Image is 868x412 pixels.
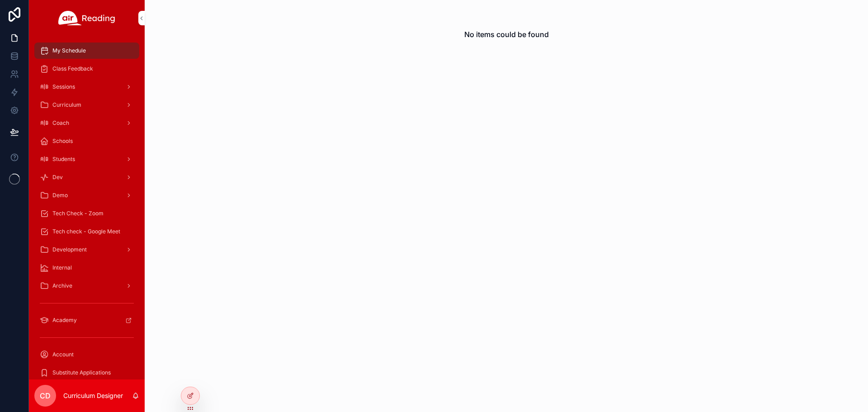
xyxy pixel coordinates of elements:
[34,169,139,185] a: Dev
[34,97,139,113] a: Curriculum
[34,205,139,222] a: Tech Check - Zoom
[464,29,549,40] h2: No items could be found
[52,47,86,54] span: My Schedule
[52,282,72,289] span: Archive
[52,246,87,253] span: Development
[52,101,81,109] span: Curriculum
[52,137,73,145] span: Schools
[52,156,75,163] span: Students
[52,210,104,217] span: Tech Check - Zoom
[34,43,139,59] a: My Schedule
[34,223,139,240] a: Tech check - Google Meet
[34,151,139,167] a: Students
[52,228,120,235] span: Tech check - Google Meet
[52,369,111,376] span: Substitute Applications
[58,11,115,25] img: App logo
[34,346,139,363] a: Account
[34,365,139,381] a: Substitute Applications
[34,312,139,328] a: Academy
[52,351,74,358] span: Account
[29,36,145,379] div: scrollable content
[34,187,139,204] a: Demo
[34,79,139,95] a: Sessions
[34,133,139,149] a: Schools
[34,115,139,131] a: Coach
[34,278,139,294] a: Archive
[52,119,69,127] span: Coach
[52,264,72,271] span: Internal
[52,65,93,72] span: Class Feedback
[34,260,139,276] a: Internal
[34,61,139,77] a: Class Feedback
[52,192,68,199] span: Demo
[52,317,77,324] span: Academy
[63,391,123,400] p: Curriculum Designer
[52,174,63,181] span: Dev
[34,242,139,258] a: Development
[40,390,51,401] span: CD
[52,83,75,90] span: Sessions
